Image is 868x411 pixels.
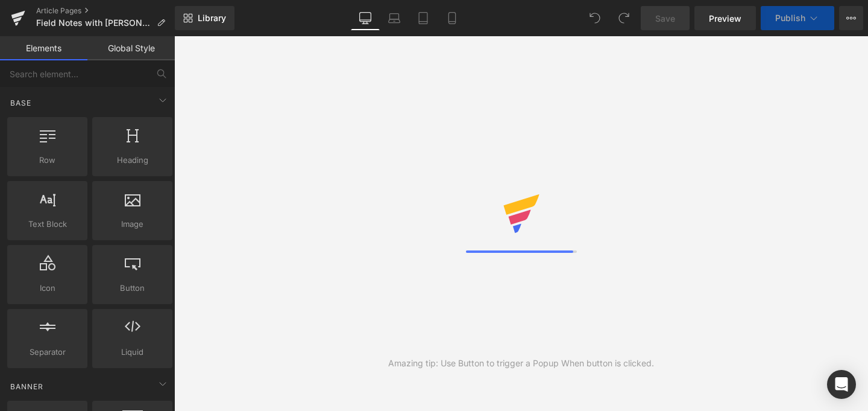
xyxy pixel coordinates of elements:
[87,36,175,60] a: Global Style
[11,346,84,358] span: Separator
[827,370,856,399] div: Open Intercom Messenger
[694,6,756,30] a: Preview
[11,154,84,167] span: Row
[655,12,675,25] span: Save
[351,6,380,30] a: Desktop
[761,6,834,30] button: Publish
[96,218,169,231] span: Image
[36,6,175,16] a: Article Pages
[438,6,467,30] a: Mobile
[9,381,45,392] span: Banner
[775,13,805,23] span: Publish
[583,6,607,30] button: Undo
[409,6,438,30] a: Tablet
[839,6,863,30] button: More
[175,6,234,30] a: New Library
[709,12,741,25] span: Preview
[96,346,169,358] span: Liquid
[11,218,84,231] span: Text Block
[612,6,636,30] button: Redo
[9,97,33,109] span: Base
[380,6,409,30] a: Laptop
[96,282,169,295] span: Button
[388,357,654,370] div: Amazing tip: Use Button to trigger a Popup When button is clicked.
[36,18,152,28] span: Field Notes with [PERSON_NAME]
[11,282,84,295] span: Icon
[96,154,169,167] span: Heading
[198,13,226,24] span: Library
